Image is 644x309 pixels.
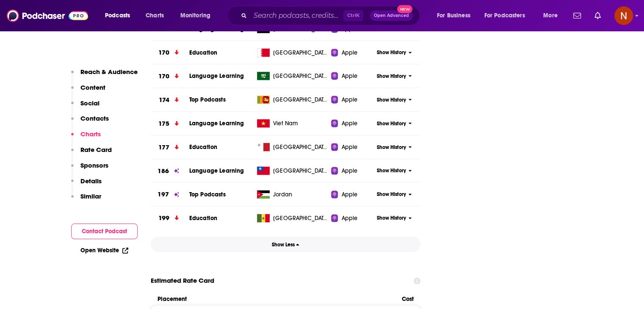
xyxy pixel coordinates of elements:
a: Apple [331,72,374,80]
button: Show History [374,167,415,174]
span: For Podcasters [484,10,525,22]
button: Show History [374,49,415,56]
span: Show History [377,73,406,80]
h3: 170 [158,72,169,81]
span: Apple [341,167,357,175]
h3: 174 [159,95,169,105]
span: Show History [377,167,406,174]
span: Taiwan, Province of China [273,167,328,175]
button: Sponsors [71,161,108,177]
span: Show Less [272,242,299,248]
button: open menu [174,9,221,22]
a: Language Learning [189,167,244,174]
span: Cost [402,295,414,303]
span: Saudi Arabia [273,72,328,80]
button: Show History [374,97,415,104]
button: Social [71,99,100,115]
span: Apple [341,190,357,199]
button: open menu [431,9,481,22]
span: New [397,5,412,13]
span: For Business [437,10,470,22]
a: Open Website [80,247,128,254]
a: 170 [151,65,189,88]
a: Education [189,143,217,151]
button: Details [71,177,102,193]
a: 199 [151,207,189,230]
a: Apple [331,190,374,199]
a: Apple [331,143,374,152]
a: Education [189,215,217,222]
a: Apple [331,167,374,175]
a: Top Podcasts [189,96,226,103]
a: Viet Nam [254,119,331,128]
button: Contacts [71,114,109,130]
a: Education [189,49,217,56]
span: Jordan [273,190,292,199]
h3: 175 [158,119,169,129]
a: 177 [151,136,189,159]
button: open menu [99,9,141,22]
span: Podcasts [105,10,130,22]
h3: 199 [158,213,169,223]
button: Open AdvancedNew [370,11,413,21]
span: Apple [341,49,357,57]
span: Show History [377,144,406,151]
input: Search podcasts, credits, & more... [250,9,343,22]
button: open menu [537,9,568,22]
span: More [543,10,558,22]
a: Show notifications dropdown [591,8,604,23]
button: Charts [71,130,101,146]
a: Top Podcasts [189,191,226,198]
a: Language Learning [189,25,244,33]
button: Rate Card [71,146,112,161]
p: Contacts [80,114,109,122]
span: Show History [377,97,406,104]
span: Senegal [273,214,328,223]
span: Estimated Rate Card [151,273,214,289]
span: Show History [377,215,406,222]
button: Show History [374,144,415,151]
button: Show History [374,73,415,80]
span: Placement [158,295,395,303]
button: Show History [374,215,415,222]
a: Language Learning [189,72,244,80]
span: Apple [341,119,357,128]
a: Apple [331,214,374,223]
a: [GEOGRAPHIC_DATA] [254,49,331,57]
a: [GEOGRAPHIC_DATA], [GEOGRAPHIC_DATA] [254,167,331,175]
button: Show Less [151,237,421,252]
span: Malta [273,143,328,152]
a: [GEOGRAPHIC_DATA] [254,143,331,152]
span: Apple [341,72,357,80]
p: Content [80,83,105,91]
button: Similar [71,192,101,208]
p: Details [80,177,102,185]
span: Show History [377,49,406,56]
a: Charts [140,9,169,22]
span: Apple [341,214,357,223]
p: Charts [80,130,101,138]
span: Bahrain [273,49,328,57]
span: Open Advanced [374,14,409,18]
span: Apple [341,143,357,152]
p: Rate Card [80,146,112,154]
img: User Profile [614,6,633,25]
a: 174 [151,88,189,112]
a: Apple [331,96,374,104]
span: Apple [341,96,357,104]
span: Logged in as AdelNBM [614,6,633,25]
button: Show History [374,191,415,198]
div: Search podcasts, credits, & more... [235,6,428,25]
a: [GEOGRAPHIC_DATA] [254,72,331,80]
span: Ctrl K [343,10,363,21]
a: [GEOGRAPHIC_DATA] [254,96,331,104]
span: Viet Nam [273,119,298,128]
a: Language Learning [189,120,244,127]
button: Show profile menu [614,6,633,25]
